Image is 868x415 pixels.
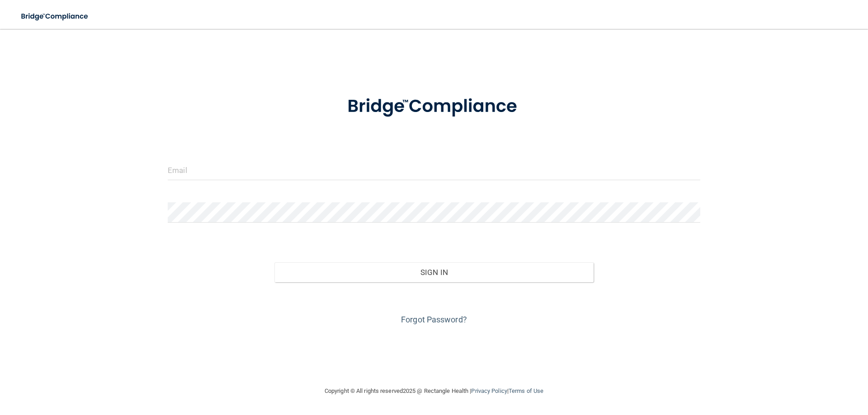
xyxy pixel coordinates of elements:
[269,377,599,406] div: Copyright © All rights reserved 2025 @ Rectangle Health | |
[509,387,543,394] a: Terms of Use
[471,387,507,394] a: Privacy Policy
[401,315,467,324] a: Forgot Password?
[329,83,539,130] img: bridge_compliance_login_screen.278c3ca4.svg
[14,7,97,26] img: bridge_compliance_login_screen.278c3ca4.svg
[274,262,594,282] button: Sign In
[168,160,700,180] input: Email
